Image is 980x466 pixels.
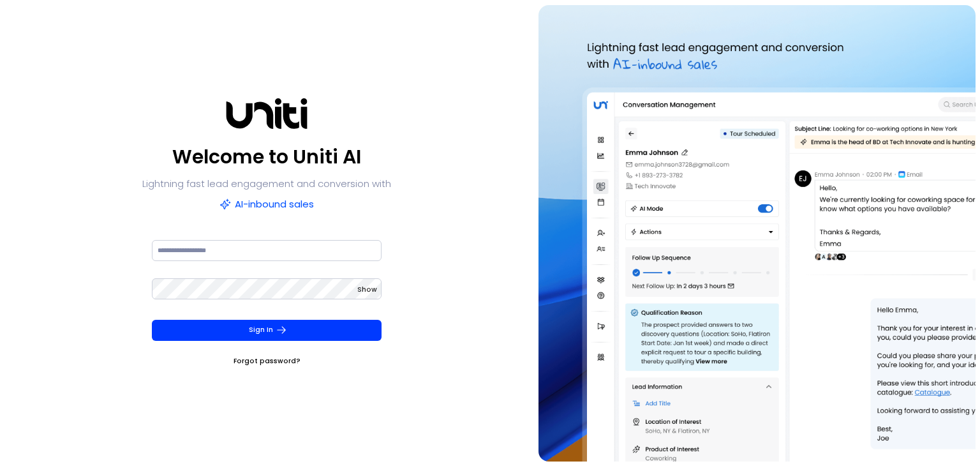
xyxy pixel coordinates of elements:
[219,195,314,213] p: AI-inbound sales
[142,175,391,193] p: Lightning fast lead engagement and conversion with
[152,320,382,341] button: Sign In
[234,355,301,368] a: Forgot password?
[538,5,975,462] img: auth-hero.png
[172,142,361,172] p: Welcome to Uniti AI
[357,283,377,296] button: Show
[357,285,377,294] span: Show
